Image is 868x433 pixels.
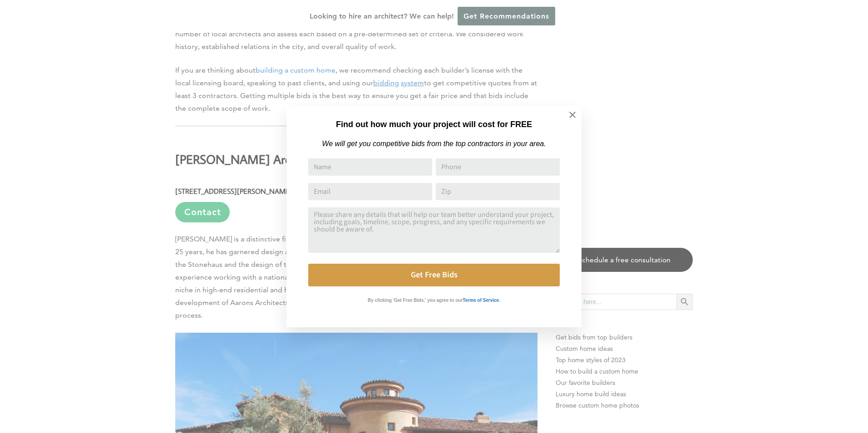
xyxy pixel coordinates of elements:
strong: . [499,298,500,303]
strong: Terms of Service [463,298,499,303]
em: We will get you competitive bids from the top contractors in your area. [322,140,546,148]
textarea: Comment or Message [308,207,560,253]
strong: Find out how much your project will cost for FREE [336,120,532,129]
input: Email Address [308,183,432,200]
input: Phone [436,158,560,176]
input: Name [308,158,432,176]
input: Zip [436,183,560,200]
a: Terms of Service [463,295,499,303]
button: Close [557,99,588,131]
button: Get Free Bids [308,264,560,286]
strong: By clicking 'Get Free Bids,' you agree to our [368,298,463,303]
